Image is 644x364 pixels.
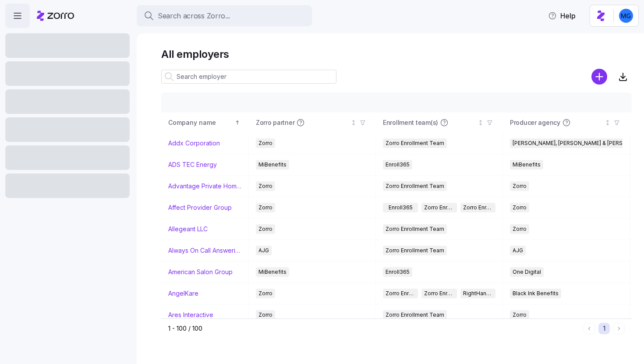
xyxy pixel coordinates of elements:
div: 1 - 100 / 100 [168,324,580,333]
span: Zorro [513,203,527,212]
span: Enrollment team(s) [383,118,438,127]
span: Help [548,11,576,21]
span: Zorro Enrollment Team [386,310,444,320]
span: Search across Zorro... [158,11,230,21]
span: Zorro Enrollment Team [386,138,444,148]
span: Zorro [258,224,272,234]
button: Next page [613,323,625,334]
span: Zorro Enrollment Team [424,203,454,212]
span: One Digital [513,267,541,277]
span: MiBenefits [513,160,541,170]
th: Company nameSorted ascending [161,113,249,133]
button: Search across Zorro... [137,5,312,26]
a: AngelKare [168,289,198,298]
span: Zorro [258,181,272,191]
span: Enroll365 [389,203,413,212]
span: Zorro [513,310,527,320]
div: Not sorted [350,120,357,126]
span: Enroll365 [386,160,410,170]
span: Zorro Enrollment Experts [463,203,493,212]
img: 61c362f0e1d336c60eacb74ec9823875 [619,9,633,23]
a: American Salon Group [168,268,233,276]
span: Zorro [513,181,527,191]
span: Zorro [258,203,272,212]
a: Allegeant LLC [168,225,208,233]
th: Zorro partnerNot sorted [249,113,376,133]
a: Ares Interactive [168,311,213,319]
button: 1 [598,323,610,334]
span: Zorro Enrollment Experts [424,289,454,298]
span: AJG [258,246,269,255]
button: Previous page [584,323,595,334]
th: Producer agencyNot sorted [503,113,630,133]
span: Zorro partner [256,118,294,127]
div: Sorted ascending [234,120,241,126]
a: Addx Corporation [168,139,220,148]
span: MiBenefits [258,267,287,277]
span: Enroll365 [386,267,410,277]
a: Affect Provider Group [168,203,232,212]
span: Zorro Enrollment Team [386,246,444,255]
span: Black Ink Benefits [513,289,559,298]
span: Zorro [258,310,272,320]
span: RightHandMan Financial [463,289,493,298]
a: Always On Call Answering Service [168,246,241,255]
svg: add icon [591,69,607,85]
a: Advantage Private Home Care [168,182,241,191]
div: Not sorted [605,120,611,126]
span: Zorro Enrollment Team [386,224,444,234]
div: Not sorted [478,120,484,126]
span: Zorro [258,289,272,298]
button: Help [541,7,583,25]
span: Zorro Enrollment Team [386,289,415,298]
a: ADS TEC Energy [168,160,217,169]
span: Zorro [513,224,527,234]
input: Search employer [161,70,336,84]
h1: All employers [161,47,632,61]
th: Enrollment team(s)Not sorted [376,113,503,133]
span: Zorro Enrollment Team [386,181,444,191]
span: MiBenefits [258,160,287,170]
span: AJG [513,246,523,255]
div: Company name [168,118,233,127]
span: Producer agency [510,118,560,127]
span: Zorro [258,138,272,148]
